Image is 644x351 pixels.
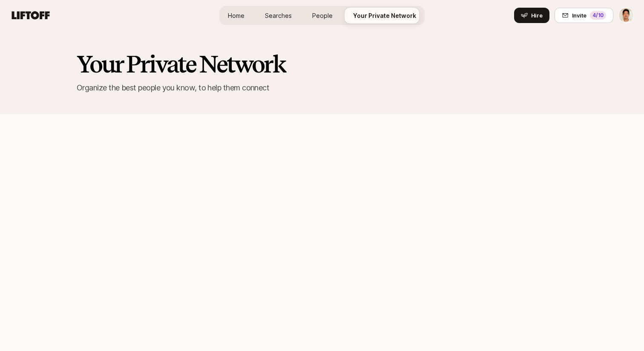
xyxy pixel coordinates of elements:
p: Organize the best people you know, to help them connect [77,82,567,94]
a: People [305,8,339,23]
button: Hire [514,8,549,23]
button: Invite4/10 [555,8,613,23]
button: Jeremy Chen [618,8,634,23]
div: 4 /10 [590,11,606,20]
span: Searches [265,11,292,20]
span: Hire [531,11,543,20]
a: Searches [258,8,299,23]
span: Invite [572,11,586,20]
span: Your Private Network [353,11,416,20]
span: Home [228,11,244,20]
img: Jeremy Chen [619,8,633,23]
a: Home [221,8,251,23]
h2: Your Private Network [77,51,285,77]
span: People [312,11,333,20]
a: Your Private Network [346,8,423,23]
